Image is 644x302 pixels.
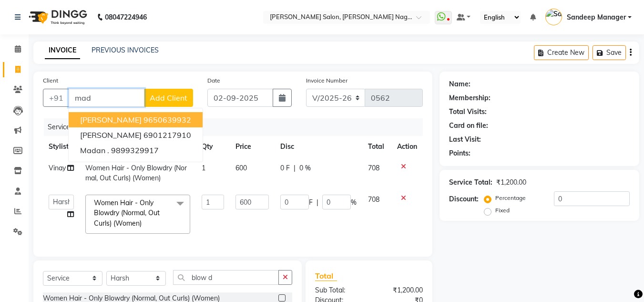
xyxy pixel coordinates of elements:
[92,46,159,54] a: PREVIOUS INVOICES
[49,164,66,172] span: Vinay
[280,163,290,173] span: 0 F
[317,198,318,208] span: |
[449,107,487,117] div: Total Visits:
[69,89,144,107] input: Search by Name/Mobile/Email/Code
[391,136,423,157] th: Action
[315,271,337,281] span: Total
[235,164,247,172] span: 600
[449,148,470,158] div: Points:
[45,42,80,59] a: INVOICE
[80,146,109,155] span: Madan .
[294,163,296,173] span: |
[567,12,626,22] span: Sandeep Manager
[496,177,526,187] div: ₹1,200.00
[309,198,313,208] span: F
[306,76,348,85] label: Invoice Number
[308,285,369,295] div: Sub Total:
[196,136,230,157] th: Qty
[351,198,357,208] span: %
[495,194,526,202] label: Percentage
[85,164,187,182] span: Women Hair - Only Blowdry (Normal, Out Curls) (Women)
[94,198,160,228] span: Women Hair - Only Blowdry (Normal, Out Curls) (Women)
[144,89,193,107] button: Add Client
[449,93,491,103] div: Membership:
[43,76,58,85] label: Client
[593,45,626,60] button: Save
[24,4,90,31] img: logo
[111,146,159,155] ngb-highlight: 9899329917
[449,135,481,145] div: Last Visit:
[44,118,430,136] div: Services
[275,136,362,157] th: Disc
[369,285,430,295] div: ₹1,200.00
[43,136,80,157] th: Stylist
[207,76,220,85] label: Date
[449,79,470,89] div: Name:
[143,115,191,125] ngb-highlight: 9650639932
[449,121,488,131] div: Card on file:
[143,130,191,140] ngb-highlight: 6901217910
[230,136,274,157] th: Price
[368,195,379,204] span: 708
[142,219,146,228] a: x
[534,45,589,60] button: Create New
[150,93,187,103] span: Add Client
[105,4,147,31] b: 08047224946
[449,194,479,204] div: Discount:
[495,206,510,215] label: Fixed
[449,177,492,187] div: Service Total:
[80,130,142,140] span: [PERSON_NAME]
[362,136,391,157] th: Total
[80,115,142,125] span: [PERSON_NAME]
[173,270,279,285] input: Search or Scan
[299,163,311,173] span: 0 %
[43,89,70,107] button: +91
[202,164,205,172] span: 1
[368,164,379,172] span: 708
[545,9,562,25] img: Sandeep Manager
